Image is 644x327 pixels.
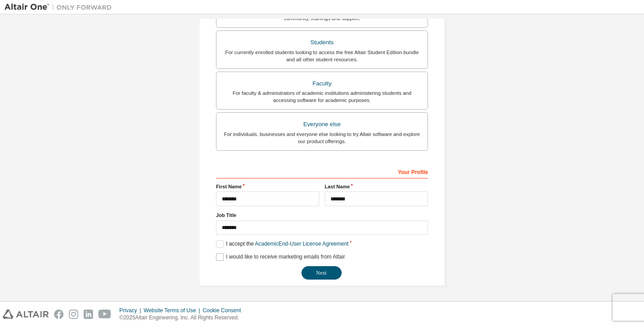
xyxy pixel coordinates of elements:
[301,266,342,280] button: Next
[216,240,348,248] label: I accept the
[325,183,428,190] label: Last Name
[216,164,428,178] div: Your Profile
[203,307,246,314] div: Cookie Consent
[3,310,49,319] img: altair_logo.svg
[222,36,422,49] div: Students
[119,307,144,314] div: Privacy
[222,89,422,104] div: For faculty & administrators of academic institutions administering students and accessing softwa...
[84,310,93,319] img: linkedin.svg
[222,49,422,63] div: For currently enrolled students looking to access the free Altair Student Edition bundle and all ...
[54,310,64,319] img: facebook.svg
[69,310,78,319] img: instagram.svg
[98,310,111,319] img: youtube.svg
[216,253,345,261] label: I would like to receive marketing emails from Altair
[144,307,203,314] div: Website Terms of Use
[222,77,422,90] div: Faculty
[222,118,422,131] div: Everyone else
[4,3,116,12] img: Altair One
[119,314,246,322] p: © 2025 Altair Engineering, Inc. All Rights Reserved.
[216,212,428,219] label: Job Title
[216,183,319,190] label: First Name
[255,241,348,247] a: Academic End-User License Agreement
[222,131,422,145] div: For individuals, businesses and everyone else looking to try Altair software and explore our prod...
